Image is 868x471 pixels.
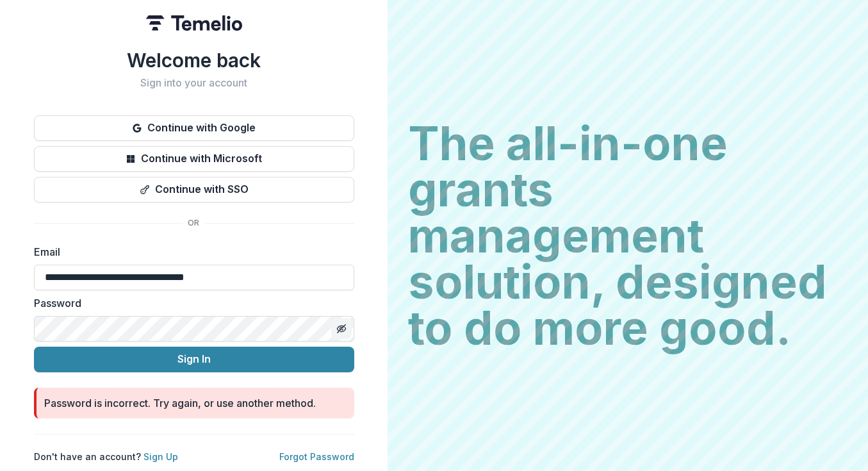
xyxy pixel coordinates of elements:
button: Sign In [34,347,354,372]
a: Forgot Password [279,451,354,462]
div: Password is incorrect. Try again, or use another method. [44,395,316,411]
img: Temelio [146,15,242,31]
label: Email [34,244,347,260]
label: Password [34,295,347,311]
h1: Welcome back [34,49,354,72]
h2: Sign into your account [34,77,354,89]
button: Continue with Google [34,115,354,141]
a: Sign Up [143,451,178,462]
button: Continue with SSO [34,177,354,202]
p: Don't have an account? [34,450,178,463]
button: Toggle password visibility [331,318,352,339]
button: Continue with Microsoft [34,146,354,172]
